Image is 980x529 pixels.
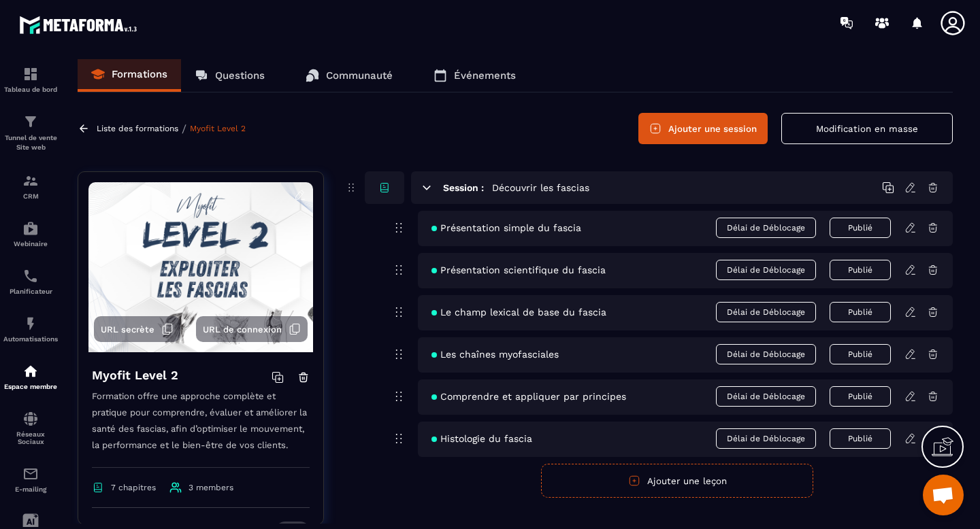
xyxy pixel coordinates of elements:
img: formation [22,173,39,189]
a: Formations [78,59,181,92]
span: Délai de Déblocage [716,344,816,364]
a: automationsautomationsWebinaire [3,210,58,258]
a: Liste des formations [97,124,178,133]
span: Le champ lexical de base du fascia [431,307,606,318]
span: 3 members [189,483,233,492]
img: email [22,466,39,482]
img: automations [22,363,39,379]
button: Publié [830,386,891,407]
button: Publié [830,302,891,322]
img: background [88,182,313,352]
img: formation [22,114,39,130]
a: formationformationCRM [3,163,58,210]
a: Événements [420,59,529,92]
img: automations [22,220,39,237]
span: Délai de Déblocage [716,260,816,280]
p: Planificateur [3,288,58,295]
span: Délai de Déblocage [716,386,816,407]
p: Événements [454,69,516,82]
span: / [182,122,186,135]
p: Réseaux Sociaux [3,430,58,445]
p: Tableau de bord [3,86,58,93]
button: Modification en masse [781,113,953,144]
a: Questions [181,59,278,92]
h5: Découvrir les fascias [492,181,589,194]
button: Publié [830,344,891,364]
img: formation [22,66,39,82]
p: CRM [3,192,58,200]
span: Délai de Déblocage [716,428,816,449]
p: Tunnel de vente Site web [3,133,58,152]
a: automationsautomationsAutomatisations [3,305,58,353]
a: emailemailE-mailing [3,456,58,503]
img: logo [19,12,142,37]
p: Webinaire [3,240,58,248]
a: formationformationTunnel de vente Site web [3,103,58,163]
div: Ouvrir le chat [923,475,964,515]
span: Histologie du fascia [431,433,532,444]
p: Questions [215,69,265,82]
button: URL secrète [94,316,180,342]
a: formationformationTableau de bord [3,56,58,103]
img: scheduler [22,268,39,284]
p: Espace membre [3,383,58,390]
p: Automatisations [3,335,58,343]
span: URL secrète [101,324,154,335]
span: Les chaînes myofasciales [431,349,559,360]
span: URL de connexion [203,324,282,335]
h4: Myofit Level 2 [92,366,178,385]
p: Formations [112,68,167,80]
span: Présentation simple du fascia [431,222,581,233]
button: Publié [830,218,891,238]
a: social-networksocial-networkRéseaux Sociaux [3,400,58,456]
span: Présentation scientifique du fascia [431,264,606,275]
button: Publié [830,428,891,449]
a: Communauté [292,59,406,92]
span: Comprendre et appliquer par principes [431,391,626,402]
span: Délai de Déblocage [716,218,816,238]
img: social-network [22,411,39,427]
p: E-mailing [3,485,58,493]
p: Formation offre une approche complète et pratique pour comprendre, évaluer et améliorer la santé ... [92,388,310,468]
span: 7 chapitres [111,483,156,492]
a: Myofit Level 2 [190,124,246,133]
a: schedulerschedulerPlanificateur [3,258,58,305]
a: automationsautomationsEspace membre [3,353,58,400]
p: Communauté [326,69,393,82]
button: Publié [830,260,891,280]
img: automations [22,315,39,332]
button: Ajouter une session [638,113,768,144]
button: Ajouter une leçon [541,464,813,498]
h6: Session : [443,182,484,193]
button: URL de connexion [196,316,308,342]
span: Délai de Déblocage [716,302,816,322]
